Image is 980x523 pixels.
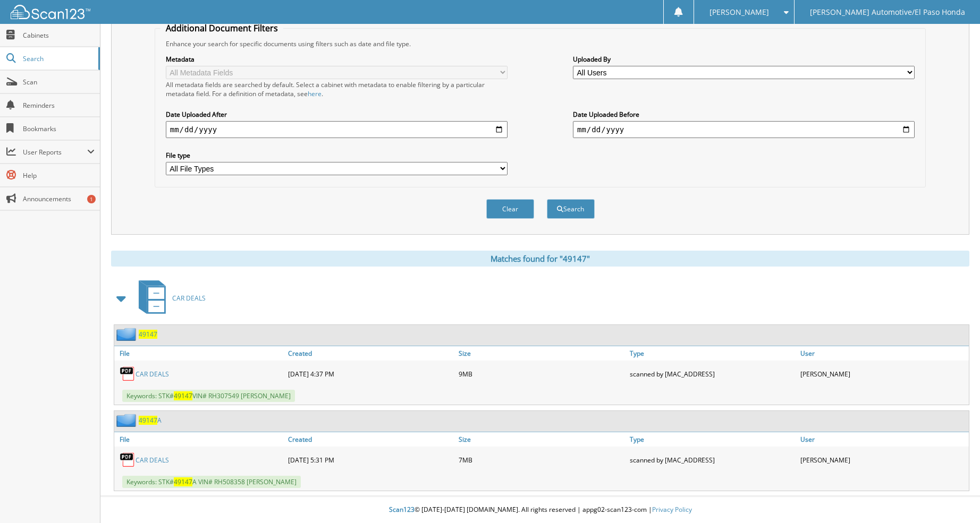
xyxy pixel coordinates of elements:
[456,346,627,361] a: Size
[160,22,283,34] legend: Additional Document Filters
[23,148,87,157] span: User Reports
[166,121,508,138] input: start
[166,80,508,98] div: All metadata fields are searched by default. Select a cabinet with metadata to enable filtering b...
[573,121,915,138] input: end
[798,449,969,470] div: [PERSON_NAME]
[120,452,136,468] img: PDF.png
[166,110,508,119] label: Date Uploaded After
[927,472,980,523] iframe: Chat Widget
[116,328,139,341] img: folder2.png
[389,505,415,514] span: Scan123
[456,432,627,447] a: Size
[114,432,285,447] a: File
[111,251,969,267] div: Matches found for "49147"
[798,432,969,447] a: User
[810,9,965,15] span: [PERSON_NAME] Automotive/El Paso Honda
[23,194,95,203] span: Announcements
[139,416,162,425] a: 49147A
[456,449,627,470] div: 7MB
[627,432,798,447] a: Type
[627,346,798,361] a: Type
[114,346,285,361] a: File
[285,346,457,361] a: Created
[174,477,192,486] span: 49147
[136,456,169,465] a: CAR DEALS
[627,363,798,384] div: scanned by [MAC_ADDRESS]
[166,55,508,64] label: Metadata
[486,199,534,219] button: Clear
[160,39,920,48] div: Enhance your search for specific documents using filters such as date and file type.
[798,363,969,384] div: [PERSON_NAME]
[166,151,508,160] label: File type
[172,294,206,303] span: CAR DEALS
[627,449,798,470] div: scanned by [MAC_ADDRESS]
[652,505,692,514] a: Privacy Policy
[285,363,457,384] div: [DATE] 4:37 PM
[285,449,457,470] div: [DATE] 5:31 PM
[120,366,136,382] img: PDF.png
[23,124,95,133] span: Bookmarks
[23,78,95,87] span: Scan
[100,497,980,523] div: © [DATE]-[DATE] [DOMAIN_NAME]. All rights reserved | appg02-scan123-com |
[798,346,969,361] a: User
[136,370,169,379] a: CAR DEALS
[308,89,322,98] a: here
[122,390,295,402] span: Keywords: STK# VIN# RH307549 [PERSON_NAME]
[139,416,157,425] span: 49147
[23,54,93,63] span: Search
[573,55,915,64] label: Uploaded By
[456,363,627,384] div: 9MB
[23,171,95,180] span: Help
[285,432,457,447] a: Created
[547,199,595,219] button: Search
[139,330,157,339] a: 49147
[11,5,90,19] img: scan123-logo-white.svg
[23,31,95,40] span: Cabinets
[122,476,301,488] span: Keywords: STK# A VIN# RH508358 [PERSON_NAME]
[174,391,192,400] span: 49147
[709,9,769,15] span: [PERSON_NAME]
[573,110,915,119] label: Date Uploaded Before
[116,414,139,427] img: folder2.png
[87,195,96,203] div: 1
[23,101,95,110] span: Reminders
[132,277,206,319] a: CAR DEALS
